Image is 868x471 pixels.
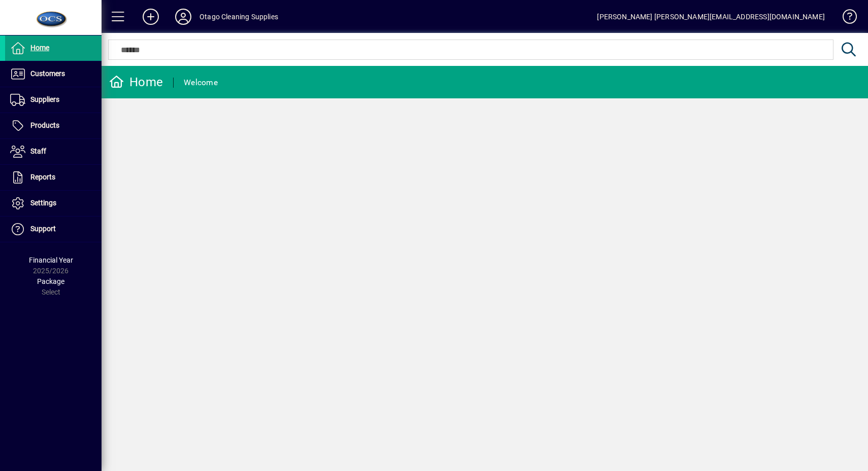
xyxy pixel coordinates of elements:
div: Otago Cleaning Supplies [199,9,278,25]
span: Customers [30,69,65,78]
a: Staff [5,139,102,164]
span: Staff [30,147,46,155]
a: Settings [5,191,102,216]
a: Support [5,216,102,242]
button: Profile [167,8,199,26]
a: Reports [5,165,102,190]
span: Package [37,277,64,285]
div: [PERSON_NAME] [PERSON_NAME][EMAIL_ADDRESS][DOMAIN_NAME] [597,9,825,25]
button: Add [135,8,167,26]
a: Customers [5,61,102,87]
span: Suppliers [30,95,59,103]
div: Home [109,74,163,90]
span: Financial Year [29,256,73,264]
a: Products [5,113,102,138]
div: Welcome [184,75,218,91]
a: Knowledge Base [835,2,855,35]
a: Suppliers [5,87,102,113]
span: Products [30,121,59,129]
span: Reports [30,173,55,181]
span: Support [30,225,56,233]
span: Settings [30,199,56,207]
span: Home [30,44,49,52]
